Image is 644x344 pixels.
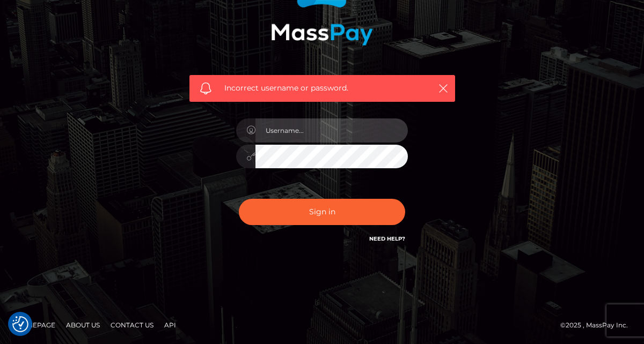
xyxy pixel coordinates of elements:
img: Revisit consent button [12,316,28,332]
div: © 2025 , MassPay Inc. [560,319,636,331]
a: Contact Us [106,317,158,333]
span: Incorrect username or password. [224,83,420,94]
button: Consent Preferences [12,316,28,332]
input: Username... [255,118,408,143]
button: Sign in [239,199,405,225]
a: About Us [62,317,104,333]
a: Need Help? [369,235,405,242]
a: Homepage [12,317,60,333]
a: API [160,317,180,333]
